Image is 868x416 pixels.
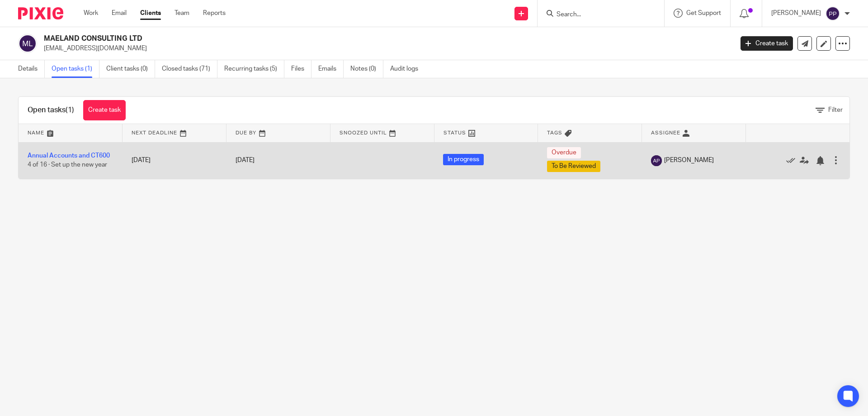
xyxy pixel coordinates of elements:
span: Status [443,130,466,135]
a: Create task [741,36,793,51]
a: Clients [140,9,161,18]
a: Recurring tasks (5) [224,60,284,78]
span: (1) [66,106,74,114]
a: Mark as done [786,156,800,165]
img: svg%3E [651,155,662,166]
h1: Open tasks [28,105,74,115]
a: Create task [83,100,126,120]
a: Email [112,9,127,18]
a: Team [175,9,189,18]
a: Notes (0) [350,60,383,78]
a: Files [291,60,311,78]
span: Tags [547,130,562,135]
span: To Be Reviewed [547,161,600,172]
img: svg%3E [18,34,37,53]
span: Filter [828,107,843,113]
a: Audit logs [390,60,425,78]
img: svg%3E [826,6,840,21]
p: [EMAIL_ADDRESS][DOMAIN_NAME] [44,44,727,53]
p: [PERSON_NAME] [771,9,821,18]
a: Closed tasks (71) [162,60,217,78]
span: 4 of 16 · Set up the new year [28,162,107,168]
a: Annual Accounts and CT600 [28,153,110,159]
span: [DATE] [236,157,255,163]
a: Details [18,60,45,78]
span: Snoozed Until [340,130,387,135]
a: Client tasks (0) [106,60,155,78]
a: Emails [318,60,344,78]
span: Get Support [686,10,721,16]
span: [PERSON_NAME] [664,156,714,165]
td: [DATE] [123,142,226,179]
a: Work [84,9,98,18]
span: Overdue [547,147,581,158]
span: In progress [443,154,484,165]
input: Search [556,11,637,19]
img: Pixie [18,7,63,19]
a: Open tasks (1) [52,60,99,78]
h2: MAELAND CONSULTING LTD [44,34,590,43]
a: Reports [203,9,226,18]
